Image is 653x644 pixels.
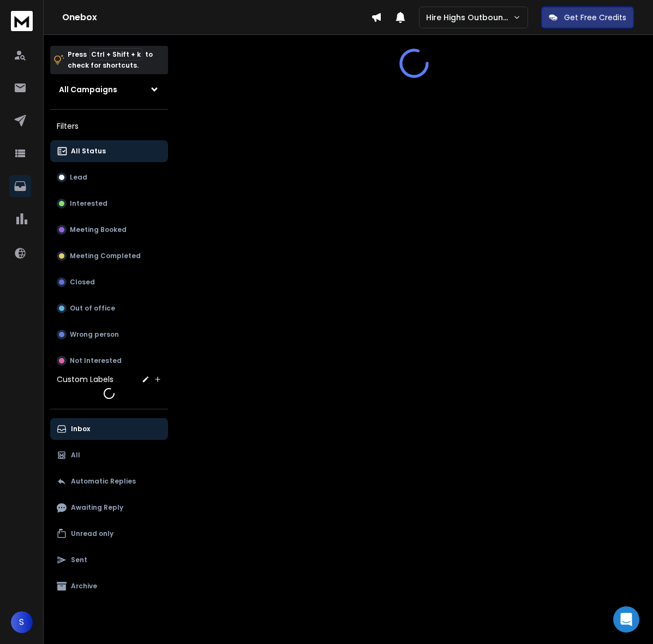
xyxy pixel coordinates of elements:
button: All [50,444,168,466]
button: Meeting Completed [50,245,168,267]
button: Sent [50,549,168,571]
p: Inbox [71,425,90,433]
p: Archive [71,582,97,591]
h1: All Campaigns [59,84,117,95]
button: S [11,611,33,633]
p: Lead [70,173,87,182]
p: Out of office [70,304,115,313]
button: Wrong person [50,324,168,345]
p: Wrong person [70,330,119,339]
p: Awaiting Reply [71,503,123,512]
p: Press to check for shortcuts. [68,49,153,71]
button: Awaiting Reply [50,497,168,518]
p: Hire Highs Outbound Engine [426,12,513,23]
button: Unread only [50,523,168,545]
button: Not Interested [50,350,168,372]
img: logo [11,11,33,31]
p: Meeting Booked [70,225,127,234]
p: All [71,451,80,460]
div: Open Intercom Messenger [613,606,639,633]
button: Archive [50,575,168,597]
p: Get Free Credits [564,12,626,23]
p: Meeting Completed [70,252,141,260]
button: All Status [50,140,168,162]
p: Unread only [71,529,113,538]
button: Lead [50,166,168,188]
h1: Onebox [62,11,371,24]
button: All Campaigns [50,79,168,100]
h3: Custom Labels [57,374,113,385]
p: Not Interested [70,356,122,365]
p: All Status [71,147,106,156]
button: Get Free Credits [541,7,634,28]
h3: Filters [50,118,168,134]
button: Closed [50,271,168,293]
p: Sent [71,556,87,564]
button: Inbox [50,418,168,440]
button: Out of office [50,297,168,319]
button: Automatic Replies [50,470,168,492]
span: Ctrl + Shift + k [89,48,142,61]
p: Interested [70,199,107,208]
p: Closed [70,278,95,287]
button: Meeting Booked [50,219,168,241]
button: Interested [50,193,168,214]
p: Automatic Replies [71,477,136,486]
